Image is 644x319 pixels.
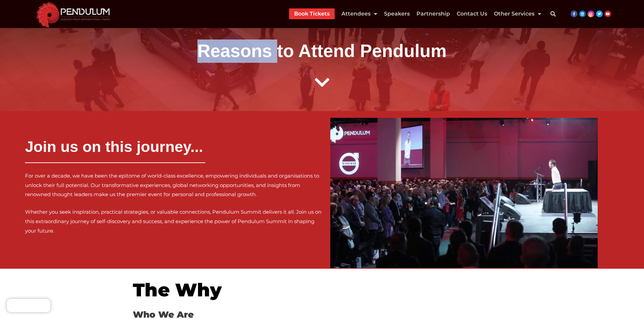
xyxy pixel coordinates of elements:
[546,7,560,21] div: Search
[25,171,322,200] p: For over a decade, we have been the epitome of world-class excellence, empowering individuals and...
[25,207,322,236] p: Whether you seek inspiration, practical strategies, or valuable connections, Pendulum Summit deli...
[384,8,410,19] a: Speakers
[416,8,450,19] a: Partnership
[7,299,50,312] iframe: Brevo live chat
[25,136,322,157] h3: Join us on this journey...
[494,8,541,19] a: Other Services
[341,8,377,19] a: Attendees
[141,39,504,63] h2: Reasons to Attend Pendulum
[289,8,541,19] nav: Menu
[133,279,222,301] b: The Why
[457,8,487,19] a: Contact Us
[294,8,330,19] a: Book Tickets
